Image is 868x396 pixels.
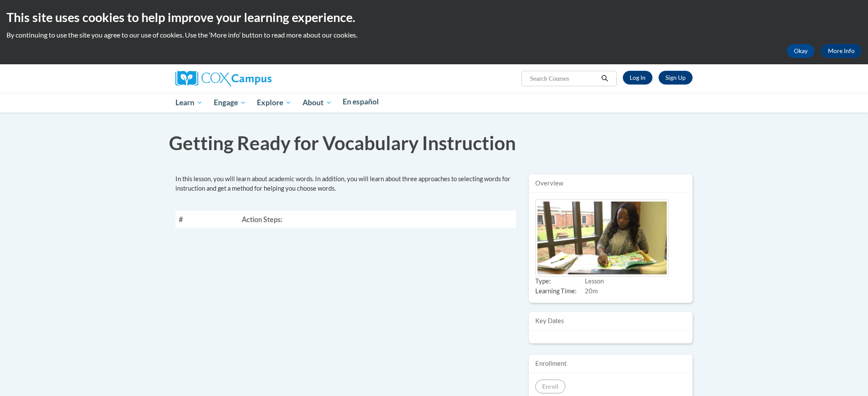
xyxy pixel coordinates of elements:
a: Explore [251,93,297,113]
a: Learn [170,93,208,113]
span: Engage [214,97,246,108]
a: En español [337,93,385,111]
span: Learning Time: [535,287,585,296]
div: In this lesson, you will learn about academic words. In addition, you will learn about three appr... [175,174,516,193]
a: Log In [623,71,653,85]
a: Cox Campus [175,74,272,82]
a: More Info [821,44,862,58]
a: About [297,93,337,113]
th: # [175,211,238,228]
a: Engage [208,93,252,113]
div: Key Dates [529,312,693,330]
span: 20m [585,287,598,295]
span: Learn [175,97,203,108]
button: Enroll [535,380,565,393]
div: Main menu [162,93,706,113]
button: Okay [787,44,815,58]
span: Explore [257,97,291,108]
span: About [303,97,332,108]
input: Search Courses [529,73,598,84]
span: Type: [535,277,585,286]
th: Action Steps: [238,211,516,228]
div: Overview [529,174,693,193]
span: En español [343,97,379,106]
a: Register [659,71,693,85]
span: Getting Ready for Vocabulary Instruction [169,132,516,154]
h2: This site uses cookies to help improve your learning experience. [6,9,862,26]
div: Enrollment [529,355,693,373]
span: Lesson [585,277,604,285]
button: Search [598,73,611,84]
img: Cox Campus [175,71,272,86]
img: Image of Course [535,199,669,277]
p: By continuing to use the site you agree to our use of cookies. Use the ‘More info’ button to read... [6,30,862,40]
